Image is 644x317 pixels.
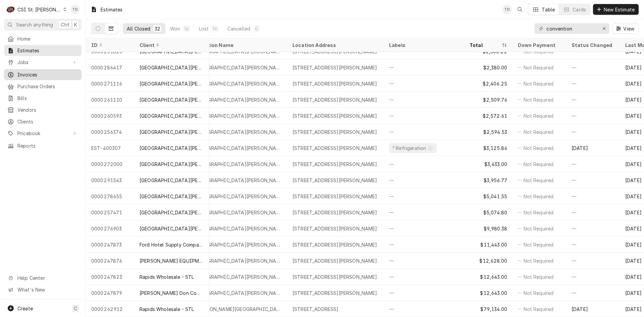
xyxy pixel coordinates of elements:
div: Labels [389,42,459,49]
div: — [566,236,620,253]
div: $3,633.00 [464,156,513,172]
div: Not Required [513,204,566,220]
div: Not Required [513,269,566,285]
div: Not Required [513,285,566,301]
div: [GEOGRAPHIC_DATA][PERSON_NAME] [196,145,282,152]
div: [STREET_ADDRESS][PERSON_NAME] [292,128,377,136]
a: Go to What's New [4,284,82,295]
div: $79,134.00 [464,301,513,317]
div: $2,594.53 [464,124,513,140]
div: [STREET_ADDRESS][PERSON_NAME] [292,145,377,152]
div: — [384,92,464,108]
div: — [384,204,464,220]
button: New Estimate [593,4,639,15]
div: 0000276903 [86,220,134,236]
div: $2,509.76 [464,92,513,108]
div: [GEOGRAPHIC_DATA][PERSON_NAME] [140,80,204,87]
div: Not Required [513,220,566,236]
div: [GEOGRAPHIC_DATA][PERSON_NAME] [196,273,282,280]
div: — [384,220,464,236]
span: C [74,305,77,312]
div: 0000271116 [86,75,134,92]
div: [GEOGRAPHIC_DATA][PERSON_NAME] [140,96,204,103]
div: 32 [155,25,160,32]
div: — [566,253,620,269]
div: [GEOGRAPHIC_DATA][PERSON_NAME] [140,209,204,216]
div: [STREET_ADDRESS][PERSON_NAME] [292,161,377,168]
div: [PERSON_NAME] EQUIPMENT [140,257,204,264]
div: 16 [213,25,217,32]
div: 0000256374 [86,124,134,140]
div: [GEOGRAPHIC_DATA][PERSON_NAME] [140,145,204,152]
div: — [384,124,464,140]
div: Tim Devereux's Avatar [502,5,512,14]
div: — [566,92,620,108]
a: Home [4,33,82,44]
div: Not Required [513,59,566,75]
div: Not Required [513,301,566,317]
div: — [384,269,464,285]
a: Go to Jobs [4,57,82,68]
div: [GEOGRAPHIC_DATA][PERSON_NAME] [196,241,282,248]
div: — [384,156,464,172]
div: — [566,285,620,301]
a: Reports [4,140,82,151]
span: K [74,21,77,28]
div: [GEOGRAPHIC_DATA][PERSON_NAME] [196,193,282,200]
div: Location Name [196,42,280,49]
div: CSI St. Louis's Avatar [6,5,15,14]
div: [GEOGRAPHIC_DATA][PERSON_NAME] [196,96,282,103]
div: — [566,172,620,188]
div: Status Changed [572,42,614,49]
div: [PERSON_NAME] Don Company [140,289,204,297]
span: Clients [17,118,78,125]
div: — [566,124,620,140]
div: — [384,301,464,317]
button: Search anythingCtrlK [4,19,82,31]
div: — [384,75,464,92]
div: Location Address [292,42,377,49]
div: Not Required [513,140,566,156]
div: [GEOGRAPHIC_DATA][PERSON_NAME] [140,177,204,184]
div: Not Required [513,156,566,172]
div: [GEOGRAPHIC_DATA][PERSON_NAME] [196,257,282,264]
div: [GEOGRAPHIC_DATA][PERSON_NAME] [196,161,282,168]
span: Home [17,35,78,42]
div: 0000247873 [86,236,134,253]
div: [GEOGRAPHIC_DATA][PERSON_NAME] [196,64,282,71]
div: [STREET_ADDRESS][PERSON_NAME] [292,177,377,184]
div: Not Required [513,172,566,188]
div: — [566,156,620,172]
div: $3,956.77 [464,172,513,188]
div: — [384,108,464,124]
div: [PERSON_NAME][GEOGRAPHIC_DATA] [196,306,282,313]
div: $2,572.61 [464,108,513,124]
div: 0 [254,25,258,32]
div: [STREET_ADDRESS][PERSON_NAME] [292,80,377,87]
div: [GEOGRAPHIC_DATA][PERSON_NAME] [140,112,204,119]
span: Ctrl [61,21,69,28]
div: Ford Hotel Supply Company [140,241,204,248]
div: [STREET_ADDRESS][PERSON_NAME] [292,241,377,248]
span: Pricebook [17,130,68,137]
div: — [566,188,620,204]
div: Not Required [513,188,566,204]
div: TD [70,5,80,14]
span: What's New [17,286,77,293]
div: [STREET_ADDRESS][PERSON_NAME] [292,112,377,119]
div: $2,380.00 [464,59,513,75]
button: Open search [515,4,525,15]
div: Not Required [513,75,566,92]
div: ID [91,42,127,49]
input: Keyword search [546,23,597,34]
div: — [566,269,620,285]
button: View [612,23,639,34]
div: 0000247876 [86,253,134,269]
div: $2,406.25 [464,75,513,92]
div: — [384,59,464,75]
div: [DATE] [566,140,620,156]
span: Estimates [17,47,78,54]
div: 0000291543 [86,172,134,188]
span: View [622,25,636,32]
div: [GEOGRAPHIC_DATA][PERSON_NAME] [196,112,282,119]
